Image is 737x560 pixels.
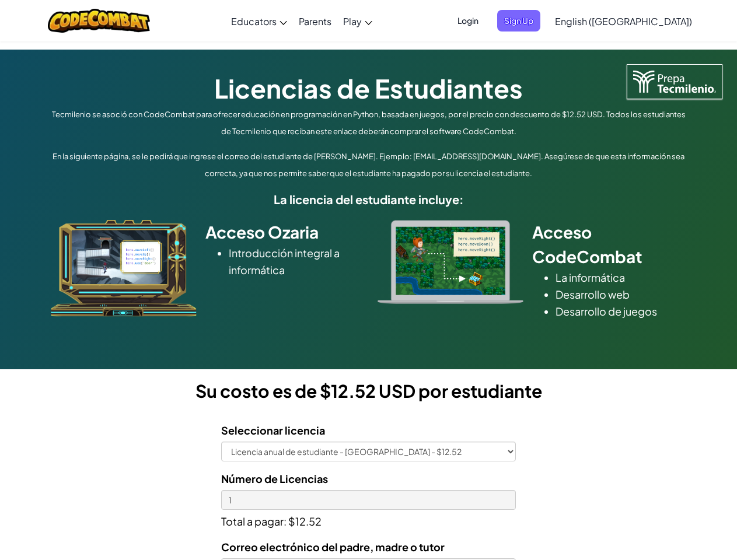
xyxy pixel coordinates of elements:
[378,220,523,304] img: type_real_code.png
[532,220,687,269] h2: Acceso CodeCombat
[205,220,360,244] h2: Acceso Ozaria
[549,5,698,37] a: English ([GEOGRAPHIC_DATA])
[556,269,687,286] li: La informática
[221,538,445,555] label: Correo electrónico del padre, madre o tutor
[337,5,378,37] a: Play
[556,303,687,320] li: Desarrollo de juegos
[293,5,337,37] a: Parents
[556,286,687,303] li: Desarrollo web
[343,15,362,27] span: Play
[627,64,722,99] img: Tecmilenio logo
[48,106,690,140] p: Tecmilenio se asoció con CodeCombat para ofrecer educación en programación en Python, basada en j...
[225,5,293,37] a: Educators
[231,15,277,27] span: Educators
[48,148,690,182] p: En la siguiente página, se le pedirá que ingrese el correo del estudiante de [PERSON_NAME]. Ejemp...
[450,10,485,32] button: Login
[48,70,690,106] h1: Licencias de Estudiantes
[51,220,197,317] img: ozaria_acodus.png
[221,510,516,530] p: Total a pagar: $12.52
[221,422,325,439] label: Seleccionar licencia
[497,10,540,32] button: Sign Up
[48,190,690,208] h5: La licencia del estudiante incluye:
[555,15,692,27] span: English ([GEOGRAPHIC_DATA])
[229,244,360,278] li: Introducción integral a informática
[221,470,328,487] label: Número de Licencias
[48,9,150,33] img: CodeCombat logo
